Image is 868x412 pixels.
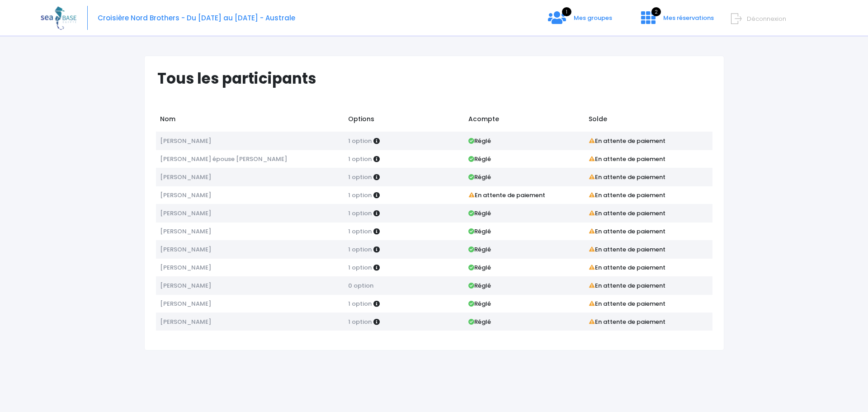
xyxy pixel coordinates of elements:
[348,173,372,181] span: 1 option
[348,281,373,290] span: 0 option
[541,17,619,25] a: 1 Mes groupes
[157,70,719,87] h1: Tous les participants
[160,209,211,218] span: [PERSON_NAME]
[160,263,211,272] span: [PERSON_NAME]
[589,191,665,199] strong: En attente de paiement
[585,110,712,132] td: Solde
[348,155,372,163] span: 1 option
[348,245,372,254] span: 1 option
[651,7,661,16] span: 2
[589,299,665,308] strong: En attente de paiement
[468,173,491,181] strong: Réglé
[589,173,665,181] strong: En attente de paiement
[589,245,665,254] strong: En attente de paiement
[464,110,585,132] td: Acompte
[468,209,491,218] strong: Réglé
[160,281,211,290] span: [PERSON_NAME]
[348,137,372,145] span: 1 option
[160,173,211,181] span: [PERSON_NAME]
[348,299,372,308] span: 1 option
[468,155,491,163] strong: Réglé
[348,191,372,199] span: 1 option
[468,263,491,272] strong: Réglé
[747,14,786,23] span: Déconnexion
[160,155,287,163] span: [PERSON_NAME] épouse [PERSON_NAME]
[562,7,571,16] span: 1
[634,17,719,25] a: 2 Mes réservations
[156,110,344,132] td: Nom
[160,191,211,199] span: [PERSON_NAME]
[589,227,665,236] strong: En attente de paiement
[160,137,211,145] span: [PERSON_NAME]
[468,245,491,254] strong: Réglé
[589,281,665,290] strong: En attente de paiement
[98,13,295,23] span: Croisière Nord Brothers - Du [DATE] au [DATE] - Australe
[589,209,665,218] strong: En attente de paiement
[160,227,211,236] span: [PERSON_NAME]
[468,317,491,326] strong: Réglé
[344,110,464,132] td: Options
[468,137,491,145] strong: Réglé
[468,299,491,308] strong: Réglé
[663,14,714,22] span: Mes réservations
[468,191,545,199] strong: En attente de paiement
[589,137,665,145] strong: En attente de paiement
[160,317,211,326] span: [PERSON_NAME]
[348,317,372,326] span: 1 option
[589,263,665,272] strong: En attente de paiement
[468,227,491,236] strong: Réglé
[348,209,372,218] span: 1 option
[160,245,211,254] span: [PERSON_NAME]
[348,263,372,272] span: 1 option
[160,299,211,308] span: [PERSON_NAME]
[574,14,612,22] span: Mes groupes
[589,317,665,326] strong: En attente de paiement
[348,227,372,236] span: 1 option
[589,155,665,163] strong: En attente de paiement
[468,281,491,290] strong: Réglé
